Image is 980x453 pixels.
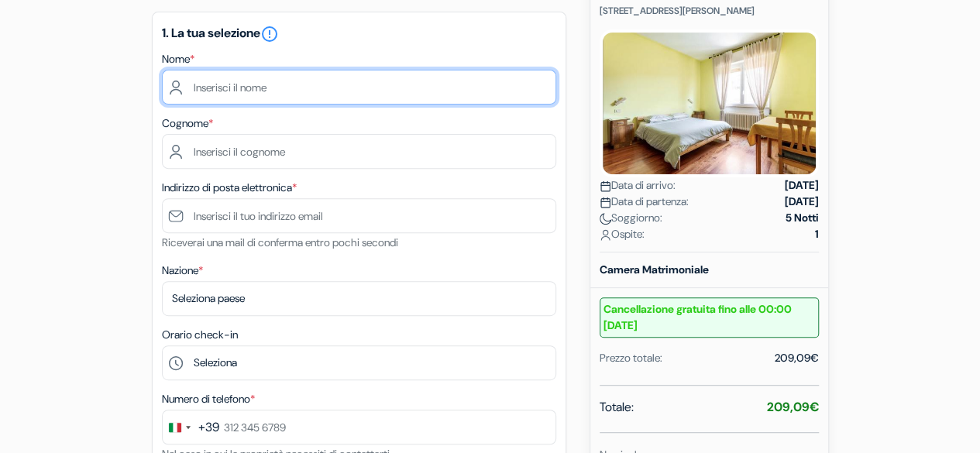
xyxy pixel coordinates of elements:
span: Totale: [600,398,634,417]
label: Orario check-in [162,327,238,343]
strong: 5 Notti [786,210,819,226]
span: Data di partenza: [600,194,689,210]
label: Indirizzo di posta elettronica [162,180,297,196]
label: Nome [162,51,194,67]
label: Numero di telefono [162,391,255,407]
span: Ospite: [600,226,645,242]
button: Change country, selected Italy (+39) [163,410,219,444]
strong: 209,09€ [767,399,819,415]
img: calendar.svg [600,180,611,192]
img: user_icon.svg [600,229,611,241]
small: Riceverai una mail di conferma entro pochi secondi [162,235,398,249]
input: Inserisci il tuo indirizzo email [162,198,556,233]
a: error_outline [260,25,279,41]
div: 209,09€ [775,350,819,366]
span: Soggiorno: [600,210,662,226]
b: Camera Matrimoniale [600,263,709,276]
input: 312 345 6789 [162,410,556,444]
strong: [DATE] [785,177,819,194]
input: Inserisci il cognome [162,134,556,169]
i: error_outline [260,25,279,43]
div: +39 [198,418,219,437]
input: Inserisci il nome [162,70,556,105]
label: Cognome [162,115,213,132]
strong: [DATE] [785,194,819,210]
label: Nazione [162,263,203,279]
div: Prezzo totale: [600,350,662,366]
strong: 1 [815,226,819,242]
h5: 1. La tua selezione [162,25,556,43]
small: Cancellazione gratuita fino alle 00:00 [DATE] [600,297,819,338]
img: calendar.svg [600,197,611,208]
img: moon.svg [600,213,611,225]
span: Data di arrivo: [600,177,676,194]
p: [STREET_ADDRESS][PERSON_NAME] [600,5,819,17]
